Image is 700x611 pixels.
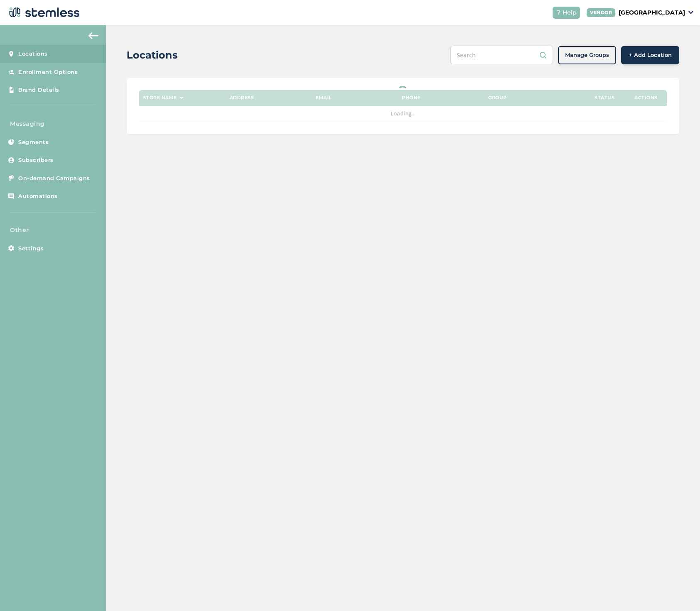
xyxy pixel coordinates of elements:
[565,51,609,59] span: Manage Groups
[18,244,44,253] span: Settings
[127,48,178,63] h2: Locations
[18,174,90,183] span: On-demand Campaigns
[556,10,561,15] img: icon-help-white-03924b79.svg
[7,4,80,21] img: logo-dark-0685b13c.svg
[658,571,700,611] iframe: Chat Widget
[18,68,78,76] span: Enrollment Options
[619,8,685,17] p: [GEOGRAPHIC_DATA]
[18,86,59,94] span: Brand Details
[18,50,48,58] span: Locations
[18,156,54,164] span: Subscribers
[621,46,679,64] button: + Add Location
[18,138,49,147] span: Segments
[450,46,553,64] input: Search
[563,8,577,17] span: Help
[688,11,693,14] img: icon_down-arrow-small-66adaf34.svg
[88,32,98,39] img: icon-arrow-back-accent-c549486e.svg
[629,51,672,59] span: + Add Location
[18,192,58,200] span: Automations
[587,8,615,17] div: VENDOR
[558,46,616,64] button: Manage Groups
